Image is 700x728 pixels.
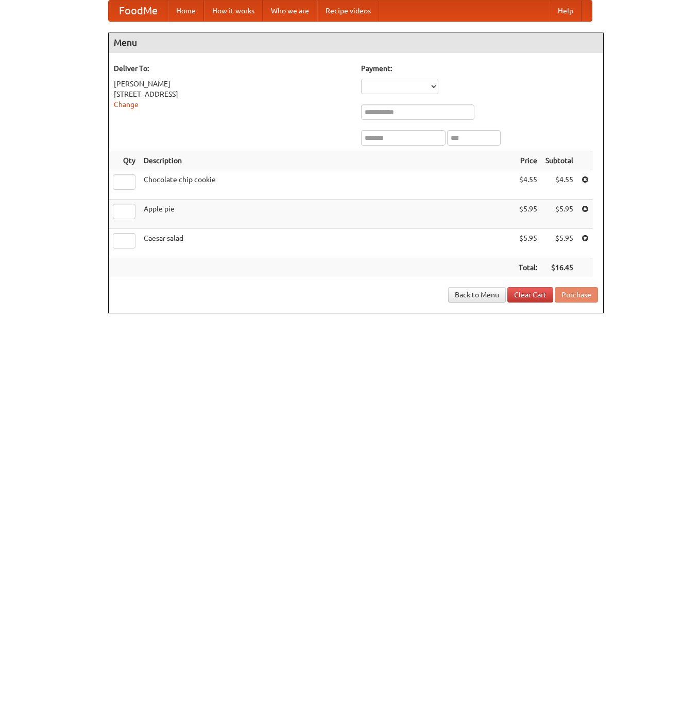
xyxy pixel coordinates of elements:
[114,100,139,109] a: Change
[515,229,541,258] td: $5.95
[109,32,603,53] h4: Menu
[109,151,140,170] th: Qty
[541,200,577,229] td: $5.95
[263,1,317,21] a: Who we are
[361,63,598,74] h5: Payment:
[140,170,515,200] td: Chocolate chip cookie
[550,1,582,21] a: Help
[541,170,577,200] td: $4.55
[555,287,598,303] button: Purchase
[448,287,506,303] a: Back to Menu
[140,229,515,258] td: Caesar salad
[140,200,515,229] td: Apple pie
[515,200,541,229] td: $5.95
[204,1,263,21] a: How it works
[541,151,577,170] th: Subtotal
[114,79,351,89] div: [PERSON_NAME]
[140,151,515,170] th: Description
[114,63,351,74] h5: Deliver To:
[515,170,541,200] td: $4.55
[507,287,553,303] a: Clear Cart
[515,258,541,277] th: Total:
[109,1,168,21] a: FoodMe
[515,151,541,170] th: Price
[541,258,577,277] th: $16.45
[114,89,351,99] div: [STREET_ADDRESS]
[168,1,204,21] a: Home
[317,1,379,21] a: Recipe videos
[541,229,577,258] td: $5.95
